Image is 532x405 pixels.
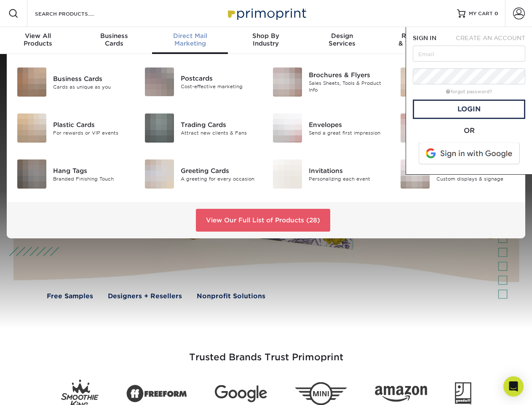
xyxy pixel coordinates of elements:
[304,32,380,40] span: Design
[446,89,492,94] a: forgot password?
[196,209,330,232] a: View Our Full List of Products (28)
[152,32,228,47] div: Marketing
[76,32,152,47] div: Cards
[2,379,72,402] iframe: Google Customer Reviews
[495,11,498,16] span: 0
[413,126,525,136] div: OR
[228,32,304,40] span: Shop By
[304,27,380,54] a: DesignServices
[380,32,456,40] span: Resources
[152,32,228,40] span: Direct Mail
[503,376,524,397] div: Open Intercom Messenger
[34,8,116,19] input: SEARCH PRODUCTS.....
[215,385,267,402] img: Google
[228,27,304,54] a: Shop ByIndustry
[304,32,380,47] div: Services
[413,46,525,62] input: Email
[469,10,493,17] span: MY CART
[455,382,471,405] img: Goodwill
[413,35,436,41] span: SIGN IN
[375,386,427,402] img: Amazon
[76,27,152,54] a: BusinessCards
[413,100,525,119] a: Login
[224,4,308,22] img: Primoprint
[380,32,456,47] div: & Templates
[76,32,152,40] span: Business
[456,35,525,41] span: CREATE AN ACCOUNT
[152,27,228,54] a: Direct MailMarketing
[380,27,456,54] a: Resources& Templates
[20,332,513,373] h3: Trusted Brands Trust Primoprint
[228,32,304,47] div: Industry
